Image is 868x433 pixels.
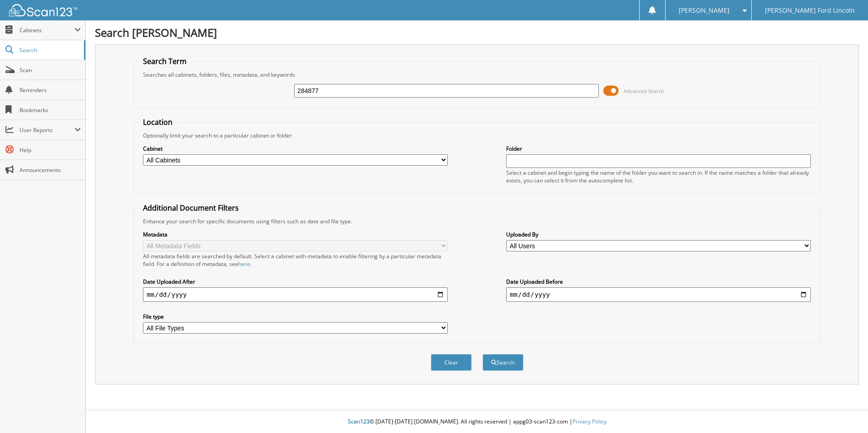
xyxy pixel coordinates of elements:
[143,278,448,285] label: Date Uploaded After
[143,252,448,268] div: All metadata fields are searched by default. Select a cabinet with metadata to enable filtering b...
[9,4,77,16] img: scan123-logo-white.svg
[20,106,81,114] span: Bookmarks
[20,146,81,154] span: Help
[20,46,79,54] span: Search
[624,88,664,94] span: Advanced Search
[20,166,81,174] span: Announcements
[572,418,607,425] a: Privacy Policy
[138,71,815,79] div: Searches all cabinets, folders, files, metadata, and keywords
[506,145,811,153] label: Folder
[506,169,811,184] div: Select a cabinet and begin typing the name of the folder you want to search in. If the name match...
[143,287,448,302] input: start
[138,217,815,225] div: Enhance your search for specific documents using filters such as date and file type.
[238,260,250,268] a: here
[86,411,868,433] div: © [DATE]-[DATE] [DOMAIN_NAME]. All rights reserved | appg03-scan123-com |
[506,278,811,285] label: Date Uploaded Before
[765,8,855,13] span: [PERSON_NAME] Ford Lincoln
[20,66,81,74] span: Scan
[138,56,191,66] legend: Search Term
[483,354,523,371] button: Search
[138,117,177,127] legend: Location
[20,126,74,134] span: User Reports
[95,25,859,40] h1: Search [PERSON_NAME]
[431,354,472,371] button: Clear
[138,132,815,139] div: Optionally limit your search to a particular cabinet or folder
[506,231,811,238] label: Uploaded By
[20,86,81,94] span: Reminders
[20,26,74,34] span: Cabinets
[143,145,448,153] label: Cabinet
[348,418,370,425] span: Scan123
[679,8,730,13] span: [PERSON_NAME]
[143,231,448,238] label: Metadata
[506,287,811,302] input: end
[143,313,448,320] label: File type
[823,389,868,433] iframe: Chat Widget
[138,203,243,213] legend: Additional Document Filters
